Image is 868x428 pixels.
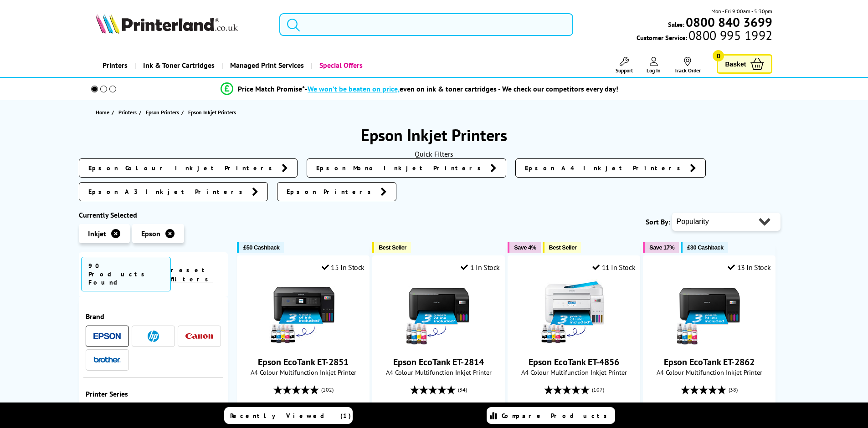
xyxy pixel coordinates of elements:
a: Log In [647,57,661,74]
span: Printer Series [86,389,221,398]
span: 90 Products Found [81,257,171,291]
a: Compare Products [487,407,615,424]
span: Epson A3 Inkjet Printers [88,187,247,196]
a: Epson EcoTank ET-2862 [664,356,755,368]
a: Printers [118,107,139,117]
button: £30 Cashback [681,242,728,253]
span: (34) [458,381,467,398]
a: Basket 0 [717,54,772,74]
a: Epson A4 Inkjet Printers [515,158,706,178]
span: Customer Service: [637,31,772,42]
img: Epson EcoTank ET-2814 [405,279,473,347]
span: A4 Colour Multifunction Inkjet Printer [377,368,500,377]
a: Epson EcoTank ET-2851 [258,356,349,368]
img: Epson EcoTank ET-4856 [540,279,608,347]
button: £50 Cashback [237,242,284,253]
span: Epson Mono Inkjet Printers [316,163,486,173]
a: Epson Printers [277,182,396,201]
img: Epson [93,333,121,340]
a: Epson EcoTank ET-2814 [393,356,484,368]
span: A4 Colour Multifunction Inkjet Printer [648,368,770,377]
div: 1 In Stock [461,263,500,272]
div: - even on ink & toner cartridges - We check our competitors every day! [305,84,618,93]
span: Epson Printers [146,107,179,117]
button: Save 17% [643,242,679,253]
span: Epson Colour Inkjet Printers [88,163,277,173]
span: Epson Printers [287,187,376,196]
a: Printers [96,54,134,77]
a: 0800 840 3699 [684,18,772,26]
a: HP [139,331,167,342]
span: A4 Colour Multifunction Inkjet Printer [513,368,635,377]
a: Epson EcoTank ET-2862 [675,340,744,349]
a: Brother [93,354,121,366]
b: 0800 840 3699 [686,14,772,31]
span: £50 Cashback [243,244,279,251]
a: Printerland Logo [96,14,268,36]
span: A4 Colour Multifunction Inkjet Printer [242,368,365,377]
a: Home [96,107,112,117]
a: Ink & Toner Cartridges [134,54,221,77]
span: We won’t be beaten on price, [308,84,400,93]
span: Inkjet [88,229,106,238]
div: 15 In Stock [322,263,365,272]
span: Mon - Fri 9:00am - 5:30pm [711,7,772,15]
a: Epson A3 Inkjet Printers [79,182,268,201]
span: Sales: [668,20,684,29]
a: Managed Print Services [221,54,311,77]
h1: Epson Inkjet Printers [79,124,790,146]
a: Epson [93,331,121,342]
span: Sort By: [646,217,670,226]
img: Epson EcoTank ET-2851 [269,279,338,347]
a: Epson Mono Inkjet Printers [307,158,506,178]
a: reset filters [171,266,213,283]
button: Best Seller [372,242,411,253]
span: Save 17% [649,244,674,251]
div: Currently Selected [79,210,228,219]
button: Best Seller [543,242,581,253]
a: Epson EcoTank ET-2814 [405,340,473,349]
span: £30 Cashback [687,244,723,251]
div: 11 In Stock [592,263,635,272]
span: Recently Viewed (1) [230,412,351,420]
span: 0 [713,50,724,61]
span: Price Match Promise* [238,84,305,93]
span: Compare Products [502,412,612,420]
a: Epson EcoTank ET-2851 [269,340,338,349]
a: Track Order [674,57,701,74]
span: (107) [592,381,604,398]
span: Brand [86,312,221,321]
a: Special Offers [311,54,370,77]
img: Brother [93,357,121,363]
img: Epson EcoTank ET-2862 [675,279,744,347]
span: Epson Inkjet Printers [188,109,236,116]
span: Log In [647,67,661,74]
a: Epson Printers [146,107,181,117]
span: Printers [118,107,137,117]
img: HP [148,331,159,342]
li: modal_Promise [74,81,765,97]
a: Canon [185,331,213,342]
span: Save 4% [514,244,536,251]
span: Ink & Toner Cartridges [143,54,215,77]
span: Epson A4 Inkjet Printers [525,163,685,173]
a: Recently Viewed (1) [224,407,353,424]
span: Basket [725,58,746,70]
a: Support [616,57,633,74]
span: Epson [141,229,160,238]
button: Save 4% [508,242,540,253]
span: Best Seller [549,244,577,251]
a: Epson EcoTank ET-4856 [529,356,619,368]
img: Printerland Logo [96,14,238,34]
img: Canon [185,333,213,339]
span: Support [616,67,633,74]
span: (102) [321,381,334,398]
span: 0800 995 1992 [687,31,772,40]
div: 13 In Stock [728,263,770,272]
a: Epson Colour Inkjet Printers [79,158,298,178]
div: Quick Filters [79,149,790,158]
span: (38) [729,381,738,398]
a: Epson EcoTank ET-4856 [540,340,608,349]
span: Best Seller [379,244,406,251]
